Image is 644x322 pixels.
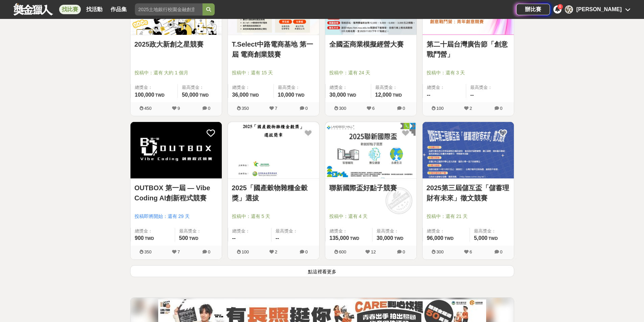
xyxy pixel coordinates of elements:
[295,93,304,98] span: TWD
[350,236,359,241] span: TWD
[329,213,412,220] span: 投稿中：還有 4 天
[403,249,405,254] span: 0
[392,93,402,98] span: TWD
[403,106,405,111] span: 0
[242,106,249,111] span: 350
[516,4,550,15] a: 辦比賽
[84,5,105,14] a: 找活動
[135,228,171,234] span: 總獎金：
[427,213,510,220] span: 投稿中：還有 21 天
[275,106,277,111] span: 7
[278,92,294,98] span: 10,000
[305,106,308,111] span: 0
[470,84,510,91] span: 最高獎金：
[576,5,622,14] div: [PERSON_NAME]
[208,249,210,254] span: 0
[182,92,198,98] span: 50,000
[232,183,315,203] a: 2025「國產穀物雜糧金穀獎」選拔
[375,92,392,98] span: 12,000
[377,228,412,234] span: 最高獎金：
[329,39,412,49] a: 全國盃商業模擬經營大賽
[232,213,315,220] span: 投稿中：還有 5 天
[488,236,498,241] span: TWD
[377,235,393,241] span: 30,000
[276,235,279,241] span: --
[135,39,218,49] a: 2025政大新創之星競賽
[276,228,315,234] span: 最高獎金：
[130,122,222,178] img: Cover Image
[347,93,356,98] span: TWD
[427,84,462,91] span: 總獎金：
[135,183,218,203] a: OUTBOX 第一屆 — Vibe Coding AI創新程式競賽
[436,106,444,111] span: 100
[427,235,444,241] span: 96,000
[375,84,412,91] span: 最高獎金：
[330,92,346,98] span: 30,000
[130,265,514,277] button: 點這裡看更多
[329,183,412,193] a: 聯新國際盃好點子競賽
[232,228,267,234] span: 總獎金：
[199,93,209,98] span: TWD
[135,235,144,241] span: 900
[427,183,510,203] a: 2025第三屆儲互盃「儲蓄理財有未來」徵文競賽
[330,228,368,234] span: 總獎金：
[500,106,502,111] span: 0
[232,69,315,76] span: 投稿中：還有 15 天
[339,106,347,111] span: 300
[232,39,315,59] a: T.Select中路電商基地 第一屆 電商創業競賽
[135,213,218,220] span: 投稿即將開始：還有 29 天
[470,249,472,254] span: 6
[278,84,315,91] span: 最高獎金：
[559,5,561,8] span: 6
[474,235,487,241] span: 5,000
[135,69,218,76] span: 投稿中：還有 大約 1 個月
[427,69,510,76] span: 投稿中：還有 3 天
[305,249,308,254] span: 0
[155,93,164,98] span: TWD
[330,84,367,91] span: 總獎金：
[565,5,573,14] div: 吳
[135,84,173,91] span: 總獎金：
[189,236,198,241] span: TWD
[208,106,210,111] span: 0
[275,249,277,254] span: 2
[470,92,474,98] span: --
[500,249,502,254] span: 0
[427,39,510,59] a: 第二十屆台灣廣告節「創意戰鬥營」
[232,235,236,241] span: --
[179,228,218,234] span: 最高獎金：
[135,92,154,98] span: 100,000
[232,92,249,98] span: 36,000
[372,106,375,111] span: 6
[135,3,202,16] input: 2025土地銀行校園金融創意挑戰賽：從你出發 開啟智慧金融新頁
[108,5,129,14] a: 作品集
[59,5,81,14] a: 找比賽
[182,84,218,91] span: 最高獎金：
[232,84,269,91] span: 總獎金：
[228,122,319,178] img: Cover Image
[249,93,259,98] span: TWD
[177,106,180,111] span: 9
[329,69,412,76] span: 投稿中：還有 24 天
[330,235,349,241] span: 135,000
[177,249,180,254] span: 7
[325,122,416,178] img: Cover Image
[444,236,453,241] span: TWD
[474,228,510,234] span: 最高獎金：
[394,236,403,241] span: TWD
[242,249,249,254] span: 100
[144,249,152,254] span: 350
[436,249,444,254] span: 300
[179,235,188,241] span: 500
[145,236,154,241] span: TWD
[339,249,347,254] span: 600
[371,249,376,254] span: 12
[423,122,514,178] img: Cover Image
[427,228,466,234] span: 總獎金：
[427,92,431,98] span: --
